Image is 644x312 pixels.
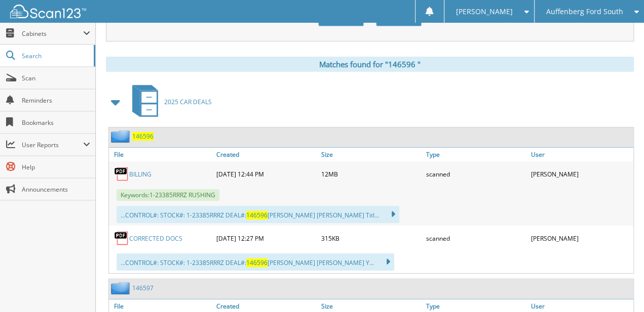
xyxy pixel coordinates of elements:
span: Search [22,52,89,60]
span: Bookmarks [22,118,90,127]
span: Announcements [22,185,90,194]
a: 146597 [132,284,154,292]
div: [PERSON_NAME] [528,164,633,184]
div: [PERSON_NAME] [528,228,633,248]
img: folder2.png [111,282,132,294]
a: 2025 CAR DEALS [126,82,212,122]
a: File [109,148,214,161]
div: 315KB [319,228,424,248]
span: 2 0 2 5 C A R D E A L S [164,98,212,106]
span: 146596 [246,258,268,267]
div: Matches found for "146596 " [106,57,634,72]
span: 1 4 6 5 9 6 [132,132,154,141]
span: 146596 [246,211,268,219]
span: Reminders [22,96,90,105]
span: Cabinets [22,29,83,38]
span: Help [22,163,90,171]
div: ...CONTROL#: STOCK#: 1-23385RRRZ DEAL#: [PERSON_NAME] [PERSON_NAME] Y... [117,253,394,271]
span: Keywords: 1 - 2 3 3 8 5 R R R Z R U S H I N G [117,189,219,201]
span: User Reports [22,141,83,149]
span: [PERSON_NAME] [456,9,513,15]
div: [DATE] 12:27 PM [214,228,319,248]
div: scanned [424,164,528,184]
a: BILLING [129,170,151,179]
a: Created [214,148,319,161]
img: scan123-logo-white.svg [10,5,86,18]
span: Scan [22,74,90,82]
iframe: Chat Widget [593,263,644,312]
a: Type [424,148,528,161]
div: scanned [424,228,528,248]
a: 146596 [132,132,154,141]
div: [DATE] 12:44 PM [214,164,319,184]
div: ...CONTROL#: STOCK#: 1-23385RRRZ DEAL#: [PERSON_NAME] [PERSON_NAME] Titl... [117,206,399,223]
div: 12MB [319,164,424,184]
img: PDF.png [114,231,129,246]
a: Size [319,148,424,161]
a: CORRECTED DOCS [129,234,182,243]
img: folder2.png [111,130,132,143]
span: Auffenberg Ford South [546,9,623,15]
a: User [528,148,633,161]
img: PDF.png [114,166,129,182]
